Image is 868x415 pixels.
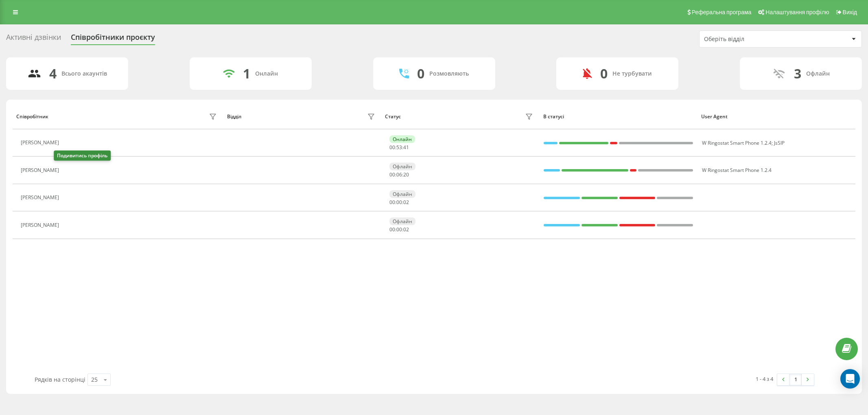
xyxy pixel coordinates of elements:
div: Співробітники проєкту [71,33,155,46]
div: 1 - 4 з 4 [756,375,773,383]
div: Не турбувати [612,70,652,77]
div: 4 [49,66,57,81]
div: 3 [794,66,801,81]
span: 00 [389,199,395,206]
span: W Ringostat Smart Phone 1.2.4 [702,167,772,174]
span: 00 [396,226,402,233]
a: 1 [789,374,802,385]
span: 20 [403,171,409,178]
div: Активні дзвінки [6,33,61,46]
span: 00 [389,171,395,178]
span: Реферальна програма [692,9,752,15]
span: Рядків на сторінці [35,376,85,383]
div: Офлайн [389,217,415,225]
div: Розмовляють [429,70,469,77]
div: 0 [600,66,608,81]
span: 00 [396,199,402,206]
span: JsSIP [774,139,785,146]
div: Статус [385,114,401,120]
div: : : [389,227,409,232]
div: Офлайн [389,190,415,198]
div: [PERSON_NAME] [21,167,61,173]
div: : : [389,145,409,150]
div: В статусі [543,114,693,120]
div: [PERSON_NAME] [21,195,61,200]
div: Всього акаунтів [61,70,107,77]
span: 41 [403,144,409,151]
span: 00 [389,144,395,151]
div: Open Intercom Messenger [840,369,860,389]
span: Вихід [843,9,857,15]
div: Онлайн [389,135,415,143]
div: : : [389,200,409,205]
div: : : [389,172,409,178]
div: Відділ [227,114,241,120]
span: 02 [403,199,409,206]
span: 06 [396,171,402,178]
span: 02 [403,226,409,233]
div: [PERSON_NAME] [21,140,61,146]
div: Офлайн [389,163,415,170]
div: User Agent [701,114,851,120]
div: Офлайн [806,70,830,77]
div: 25 [91,376,98,384]
span: 53 [396,144,402,151]
div: Онлайн [255,70,278,77]
span: W Ringostat Smart Phone 1.2.4 [702,139,772,146]
span: 00 [389,226,395,233]
span: Налаштування профілю [765,9,829,15]
div: 0 [417,66,424,81]
div: Оберіть відділ [704,36,801,43]
div: [PERSON_NAME] [21,222,61,228]
div: Подивитись профіль [54,151,111,161]
div: 1 [243,66,250,81]
div: Співробітник [16,114,48,120]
